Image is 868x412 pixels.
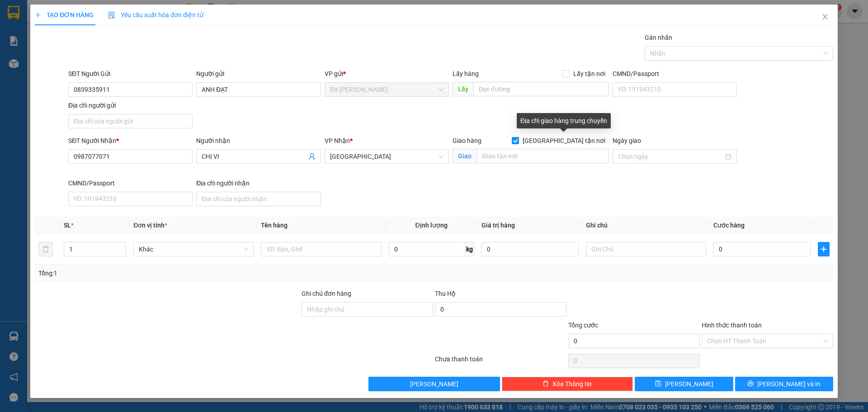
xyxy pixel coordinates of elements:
span: Giao hàng [453,137,481,144]
span: [GEOGRAPHIC_DATA] tận nơi [519,136,609,146]
span: Lấy [453,82,473,96]
li: [PERSON_NAME] [5,5,131,22]
span: kg [465,242,474,256]
img: icon [108,12,115,19]
span: SL [64,222,71,229]
input: VD: Bàn, Ghế [261,242,381,256]
button: Close [812,5,838,30]
span: Lấy hàng [453,70,479,77]
div: Người nhận [196,136,321,146]
input: Ghi Chú [586,242,706,256]
label: Ngày giao [613,137,641,144]
div: CMND/Passport [613,69,737,79]
span: Giao [453,149,476,163]
span: Thu Hộ [435,290,456,297]
div: Chưa thanh toán [434,354,567,370]
div: CMND/Passport [68,178,193,188]
span: TẠO ĐƠN HÀNG [35,11,94,19]
span: Cước hàng [713,222,745,229]
div: SĐT Người Nhận [68,136,193,146]
span: delete [542,380,549,388]
span: save [655,380,661,388]
button: save[PERSON_NAME] [635,377,733,391]
span: plus [35,12,41,18]
span: user-add [308,153,316,160]
div: SĐT Người Gửi [68,69,193,79]
span: Định lượng [415,222,448,229]
input: Ngày giao [618,152,723,161]
button: delete [38,242,53,256]
span: Lấy tận nơi [570,69,609,79]
span: Sài Gòn [330,150,443,163]
span: [PERSON_NAME] [665,379,713,389]
label: Ghi chú đơn hàng [302,290,351,297]
span: Giá trị hàng [481,222,515,229]
span: Xóa Thông tin [552,379,592,389]
button: deleteXóa Thông tin [502,377,633,391]
input: Giao tận nơi [476,149,609,163]
span: Tổng cước [568,322,598,329]
input: Dọc đường [473,82,609,96]
span: Yêu cầu xuất hóa đơn điện tử [108,11,203,19]
span: Đơn vị tính [133,222,167,229]
div: Tổng: 1 [38,268,335,278]
span: environment [5,60,11,66]
li: VP BX [PERSON_NAME] [5,38,62,58]
div: Địa chỉ người gửi [68,100,193,110]
span: [PERSON_NAME] và In [757,379,821,389]
input: Địa chỉ của người nhận [196,192,321,206]
span: Khác [139,242,248,256]
span: Tên hàng [261,222,288,229]
span: [PERSON_NAME] [410,379,458,389]
input: Địa chỉ của người gửi [68,114,193,128]
img: logo.jpg [5,5,36,36]
span: BX Cao Lãnh [330,83,443,96]
span: VP Nhận [325,137,350,144]
label: Hình thức thanh toán [702,322,762,329]
div: Địa chỉ giao hàng trung chuyển [517,113,611,128]
div: VP gửi [325,69,449,79]
input: Ghi chú đơn hàng [302,302,433,317]
th: Ghi chú [582,217,710,234]
span: plus [818,246,829,253]
div: Người gửi [196,69,321,79]
label: Gán nhãn [645,34,672,41]
button: printer[PERSON_NAME] và In [735,377,833,391]
span: close [821,13,829,20]
input: 0 [481,242,579,256]
div: Địa chỉ người nhận [196,178,321,188]
li: VP [GEOGRAPHIC_DATA] [62,38,120,68]
button: plus [818,242,830,256]
span: printer [747,380,754,388]
button: [PERSON_NAME] [368,377,500,391]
